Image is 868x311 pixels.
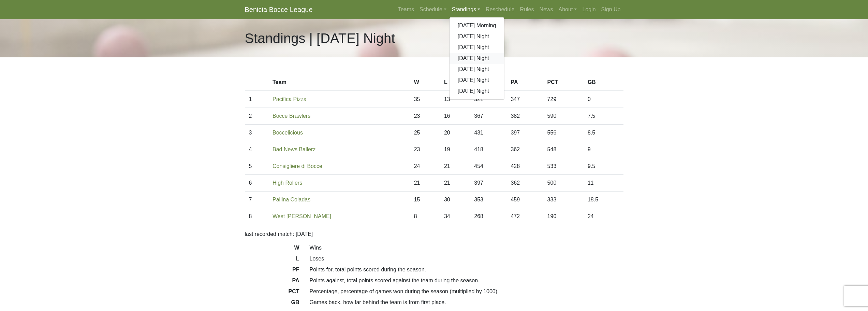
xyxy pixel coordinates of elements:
[543,91,584,108] td: 729
[543,141,584,158] td: 548
[506,141,543,158] td: 362
[273,130,303,136] a: Boccelicious
[584,208,623,225] td: 24
[440,108,470,125] td: 16
[450,31,504,42] a: [DATE] Night
[584,192,623,208] td: 18.5
[450,64,504,75] a: [DATE] Night
[410,125,440,141] td: 25
[450,20,504,31] a: [DATE] Morning
[506,158,543,175] td: 428
[245,192,269,208] td: 7
[240,244,305,255] dt: W
[440,125,470,141] td: 20
[543,158,584,175] td: 533
[240,277,305,287] dt: PA
[543,74,584,91] th: PCT
[410,158,440,175] td: 24
[410,192,440,208] td: 15
[245,230,623,238] p: last recorded match: [DATE]
[470,108,506,125] td: 367
[410,141,440,158] td: 23
[506,208,543,225] td: 472
[450,75,504,86] a: [DATE] Night
[245,208,269,225] td: 8
[240,287,305,298] dt: PCT
[470,208,506,225] td: 268
[543,208,584,225] td: 190
[245,125,269,141] td: 3
[245,141,269,158] td: 4
[440,175,470,192] td: 21
[245,3,313,16] a: Benicia Bocce League
[506,125,543,141] td: 397
[417,3,449,16] a: Schedule
[240,298,305,309] dt: GB
[305,266,629,274] dd: Points for, total points scored during the season.
[240,266,305,277] dt: PF
[273,180,302,186] a: High Rollers
[245,175,269,192] td: 6
[556,3,580,16] a: About
[584,74,623,91] th: GB
[273,197,310,202] a: Pallina Coladas
[245,30,395,46] h1: Standings | [DATE] Night
[440,91,470,108] td: 13
[273,163,322,169] a: Consigliere di Bocce
[440,208,470,225] td: 34
[410,175,440,192] td: 21
[470,125,506,141] td: 431
[410,108,440,125] td: 23
[410,74,440,91] th: W
[245,91,269,108] td: 1
[543,108,584,125] td: 590
[305,244,629,252] dd: Wins
[543,125,584,141] td: 556
[273,213,331,219] a: West [PERSON_NAME]
[470,175,506,192] td: 397
[543,192,584,208] td: 333
[517,3,537,16] a: Rules
[410,208,440,225] td: 8
[305,287,629,296] dd: Percentage, percentage of games won during the season (multiplied by 1000).
[440,192,470,208] td: 30
[440,158,470,175] td: 21
[506,175,543,192] td: 362
[273,96,307,102] a: Pacifica Pizza
[268,74,410,91] th: Team
[537,3,556,16] a: News
[506,108,543,125] td: 382
[506,91,543,108] td: 347
[599,3,623,16] a: Sign Up
[506,74,543,91] th: PA
[450,53,504,64] a: [DATE] Night
[470,158,506,175] td: 454
[440,74,470,91] th: L
[410,91,440,108] td: 35
[584,108,623,125] td: 7.5
[579,3,598,16] a: Login
[395,3,417,16] a: Teams
[245,158,269,175] td: 5
[450,42,504,53] a: [DATE] Night
[240,255,305,266] dt: L
[273,113,310,119] a: Bocce Brawlers
[245,108,269,125] td: 2
[470,141,506,158] td: 418
[584,158,623,175] td: 9.5
[449,17,505,100] div: Standings
[584,125,623,141] td: 8.5
[273,146,315,152] a: Bad News Ballerz
[483,3,517,16] a: Reschedule
[543,175,584,192] td: 500
[470,192,506,208] td: 353
[584,141,623,158] td: 9
[506,192,543,208] td: 459
[449,3,483,16] a: Standings
[584,175,623,192] td: 11
[584,91,623,108] td: 0
[305,277,629,285] dd: Points against, total points scored against the team during the season.
[450,86,504,97] a: [DATE] Night
[305,255,629,263] dd: Loses
[305,298,629,307] dd: Games back, how far behind the team is from first place.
